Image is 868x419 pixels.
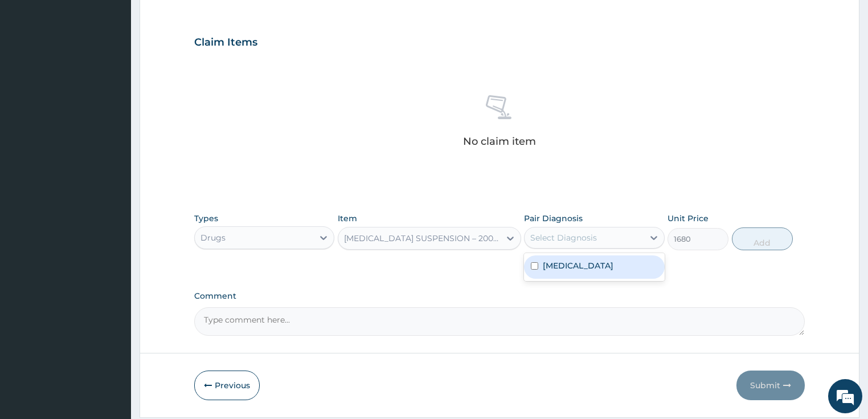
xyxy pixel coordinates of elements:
[6,290,217,329] textarea: Type your message and hit 'Enter'
[187,6,214,33] div: Minimize live chat window
[524,213,583,224] label: Pair Diagnosis
[344,233,501,244] div: [MEDICAL_DATA] SUSPENSION – 200MLS (GESTID BIG )
[463,136,536,147] p: No claim item
[194,371,260,400] button: Previous
[530,232,597,243] div: Select Diagnosis
[59,64,191,79] div: Chat with us now
[668,213,709,224] label: Unit Price
[194,291,805,301] label: Comment
[338,213,357,224] label: Item
[66,133,157,248] span: We're online!
[194,36,257,49] h3: Claim Items
[200,232,226,243] div: Drugs
[543,260,613,271] label: [MEDICAL_DATA]
[732,227,793,250] button: Add
[21,57,46,86] img: d_794563401_company_1708531726252_794563401
[736,371,805,400] button: Submit
[194,214,218,223] label: Types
